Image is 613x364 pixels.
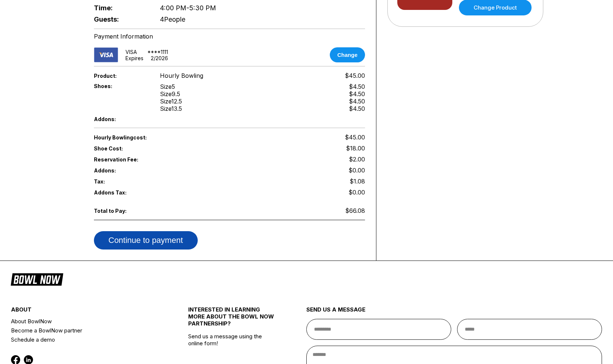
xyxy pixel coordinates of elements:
[11,335,159,344] a: Schedule a demo
[94,33,365,40] div: Payment Information
[350,178,365,185] span: $1.08
[94,156,230,163] span: Reservation Fee:
[94,134,230,141] span: Hourly Bowling cost:
[345,134,365,141] span: $45.00
[151,55,168,61] div: 2 / 2026
[306,306,602,319] div: send us a message
[160,83,182,90] div: Size 5
[349,98,365,105] div: $4.50
[346,145,365,152] span: $18.00
[160,105,182,112] div: Size 13.5
[11,317,159,326] a: About BowlNow
[11,306,159,317] div: about
[94,231,198,250] button: Continue to payment
[94,145,148,152] span: Shoe Cost:
[349,189,365,196] span: $0.00
[94,47,118,62] img: card
[349,105,365,112] div: $4.50
[125,49,137,55] div: VISA
[94,189,148,196] span: Addons Tax:
[160,15,185,23] span: 4 People
[94,15,148,23] span: Guests:
[349,167,365,174] span: $0.00
[345,207,365,214] span: $66.08
[188,306,277,333] div: INTERESTED IN LEARNING MORE ABOUT THE BOWL NOW PARTNERSHIP?
[160,4,216,12] span: 4:00 PM - 5:30 PM
[94,73,148,79] span: Product:
[94,167,148,174] span: Addons:
[94,83,148,89] span: Shoes:
[330,47,365,62] button: Change
[160,72,203,79] span: Hourly Bowling
[125,55,143,61] div: Expires
[349,83,365,90] div: $4.50
[160,98,182,105] div: Size 12.5
[94,4,148,12] span: Time:
[160,90,182,98] div: Size 9.5
[349,156,365,163] span: $2.00
[94,116,148,122] span: Addons:
[94,208,148,214] span: Total to Pay:
[349,90,365,98] div: $4.50
[94,178,148,185] span: Tax:
[11,326,159,335] a: Become a BowlNow partner
[345,72,365,79] span: $45.00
